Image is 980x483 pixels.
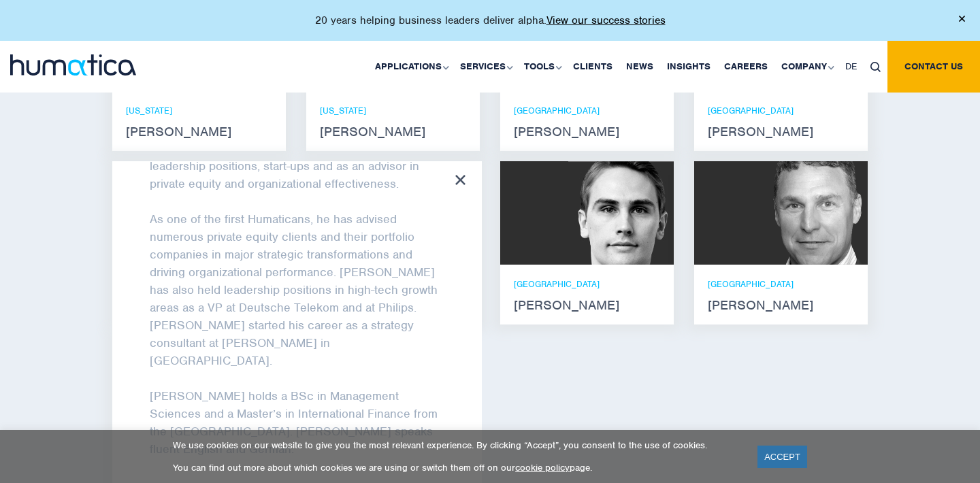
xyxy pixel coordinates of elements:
[173,439,740,451] p: We use cookies on our website to give you the most relevant experience. By clicking “Accept”, you...
[568,161,674,265] img: Paul Simpson
[619,41,660,93] a: News
[517,41,566,93] a: Tools
[173,462,740,473] p: You can find out more about which cookies we are using or switch them off on our page.
[126,127,272,137] strong: [PERSON_NAME]
[10,54,136,76] img: logo
[887,41,980,93] a: Contact us
[762,161,868,265] img: Bryan Turner
[757,446,807,468] a: ACCEPT
[515,462,570,473] a: cookie policy
[566,41,619,93] a: Clients
[320,127,466,137] strong: [PERSON_NAME]
[514,127,660,137] strong: [PERSON_NAME]
[708,278,854,290] p: [GEOGRAPHIC_DATA]
[320,105,466,116] p: [US_STATE]
[368,41,453,93] a: Applications
[514,278,660,290] p: [GEOGRAPHIC_DATA]
[717,41,774,93] a: Careers
[708,300,854,311] strong: [PERSON_NAME]
[708,127,854,137] strong: [PERSON_NAME]
[126,105,272,116] p: [US_STATE]
[546,14,666,27] a: View our success stories
[838,41,864,93] a: DE
[514,105,660,116] p: [GEOGRAPHIC_DATA]
[514,300,660,311] strong: [PERSON_NAME]
[774,41,838,93] a: Company
[150,210,444,369] p: As one of the first Humaticans, he has advised numerous private equity clients and their portfoli...
[660,41,717,93] a: Insights
[845,61,857,72] span: DE
[708,105,854,116] p: [GEOGRAPHIC_DATA]
[150,387,444,458] p: [PERSON_NAME] holds a BSc in Management Sciences and a Master’s in International Finance from the...
[870,62,881,72] img: search_icon
[453,41,517,93] a: Services
[315,14,666,27] p: 20 years helping business leaders deliver alpha.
